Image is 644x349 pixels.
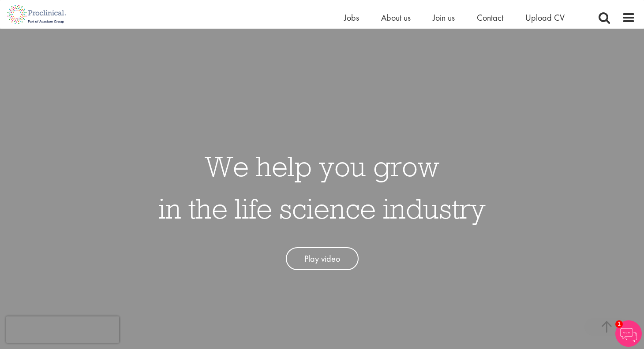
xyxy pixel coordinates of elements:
img: Chatbot [615,320,642,347]
span: 1 [615,320,623,328]
a: Play video [286,247,359,271]
a: Join us [433,12,455,23]
a: Jobs [344,12,359,23]
h1: We help you grow in the life science industry [158,145,486,230]
a: Contact [477,12,503,23]
a: Upload CV [525,12,565,23]
a: About us [381,12,411,23]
